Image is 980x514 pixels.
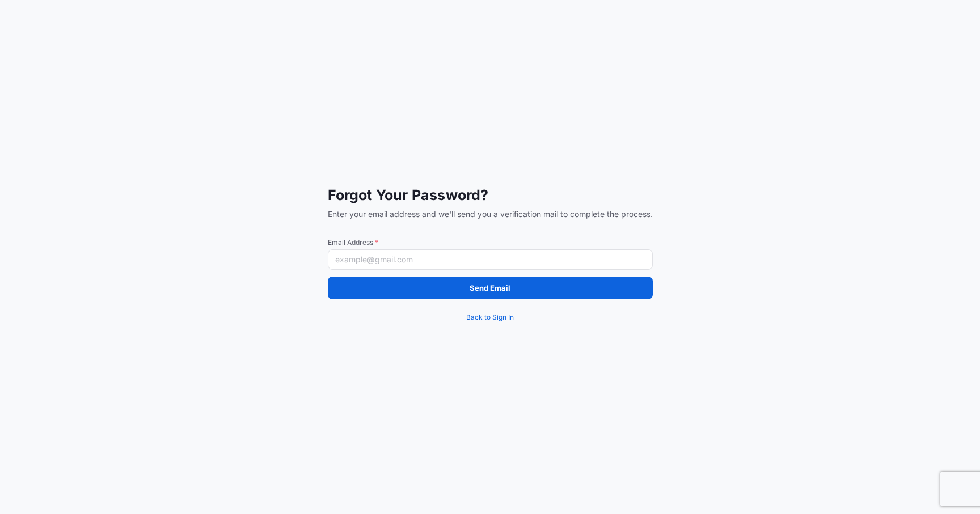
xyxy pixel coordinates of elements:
span: Email Address [328,238,653,247]
p: Send Email [470,282,510,294]
a: Back to Sign In [328,306,653,329]
span: Enter your email address and we'll send you a verification mail to complete the process. [328,209,653,220]
button: Send Email [328,277,653,299]
input: example@gmail.com [328,249,653,270]
span: Forgot Your Password? [328,186,653,204]
span: Back to Sign In [466,312,514,323]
